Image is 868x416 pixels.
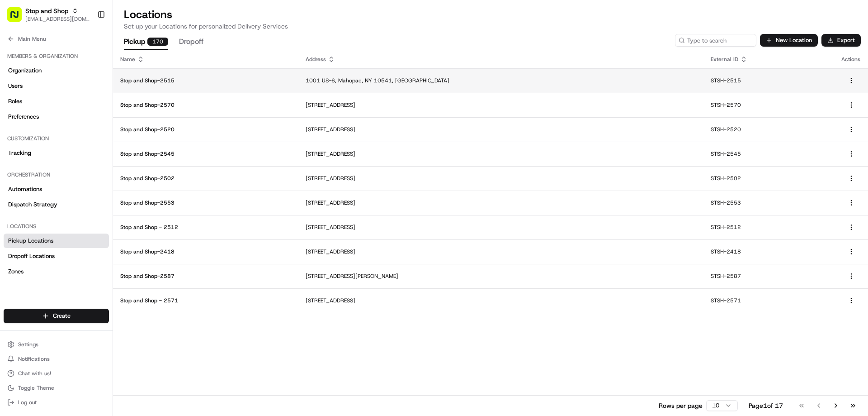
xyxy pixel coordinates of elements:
p: Stop and Shop-2545 [120,150,291,158]
p: Stop and Shop-2587 [120,273,291,280]
h2: Locations [124,7,857,22]
p: STSH-2571 [711,297,827,304]
p: [STREET_ADDRESS] [306,175,696,182]
div: We're available if you need us! [31,96,114,103]
button: New Location [760,34,818,47]
span: Tracking [8,149,31,157]
span: Toggle Theme [18,384,54,392]
p: STSH-2502 [711,175,827,182]
p: [STREET_ADDRESS] [306,199,696,206]
p: [STREET_ADDRESS] [306,101,696,109]
button: Notifications [4,353,109,365]
a: 📗Knowledge Base [5,128,73,144]
div: Start new chat [31,86,148,96]
span: Users [8,82,23,90]
span: Preferences [8,113,39,121]
p: [STREET_ADDRESS] [306,224,696,231]
span: Organization [8,67,42,75]
span: Zones [8,268,24,276]
span: Settings [18,341,38,348]
button: Settings [4,338,109,351]
p: STSH-2418 [711,248,827,255]
a: 💻API Documentation [73,128,149,144]
p: STSH-2587 [711,273,827,280]
p: Stop and Shop-2570 [120,101,291,109]
button: Stop and Shop[EMAIL_ADDRESS][DOMAIN_NAME] [4,4,94,25]
button: Pickup [124,34,168,50]
span: Dispatch Strategy [8,201,57,209]
span: Chat with us! [18,370,51,377]
input: Clear [24,58,149,68]
a: Zones [4,264,109,279]
div: 💻 [76,132,84,139]
button: Create [4,309,109,323]
div: Members & Organization [4,49,109,63]
a: Dropoff Locations [4,249,109,263]
a: Roles [4,94,109,109]
div: Locations [4,219,109,234]
span: Knowledge Base [18,131,69,140]
p: Set up your Locations for personalized Delivery Services [124,22,857,31]
input: Type to search [675,34,756,47]
div: Page 1 of 17 [749,401,783,410]
a: Organization [4,63,109,78]
button: Chat with us! [4,367,109,380]
p: [STREET_ADDRESS] [306,297,696,304]
p: [STREET_ADDRESS] [306,150,696,158]
span: Roles [8,97,22,105]
p: [STREET_ADDRESS] [306,126,696,133]
p: STSH-2512 [711,224,827,231]
button: Export [821,34,861,47]
div: Customization [4,131,109,146]
p: Stop and Shop - 2571 [120,297,291,304]
a: Automations [4,182,109,196]
span: Dropoff Locations [8,252,55,260]
div: External ID [711,56,827,63]
button: Main Menu [4,33,109,45]
a: Tracking [4,146,109,160]
p: Welcome 👋 [9,36,165,51]
img: 1736555255976-a54dd68f-1ca7-489b-9aae-adbdc363a1c4 [9,86,25,103]
p: Rows per page [659,401,703,410]
span: Automations [8,185,42,193]
img: Nash [9,9,27,27]
p: Stop and Shop - 2512 [120,224,291,231]
p: Stop and Shop-2418 [120,248,291,255]
p: STSH-2553 [711,199,827,206]
span: Main Menu [18,35,46,43]
span: API Documentation [85,131,145,140]
p: STSH-2515 [711,77,827,84]
button: Dropoff [179,34,203,50]
p: Stop and Shop-2502 [120,175,291,182]
div: 📗 [9,132,16,139]
span: Pickup Locations [8,237,53,245]
p: [STREET_ADDRESS][PERSON_NAME] [306,273,696,280]
span: Pylon [90,153,109,160]
button: Log out [4,396,109,409]
p: Stop and Shop-2520 [120,126,291,133]
p: STSH-2520 [711,126,827,133]
button: [EMAIL_ADDRESS][DOMAIN_NAME] [25,15,90,23]
a: Users [4,79,109,93]
a: Dispatch Strategy [4,197,109,212]
div: Address [306,56,696,63]
a: Pickup Locations [4,234,109,248]
span: Log out [18,399,37,406]
span: Create [53,312,71,320]
p: Stop and Shop-2553 [120,199,291,206]
button: Start new chat [154,89,165,100]
a: Preferences [4,110,109,124]
button: Toggle Theme [4,382,109,394]
p: 1001 US-6, Mahopac, NY 10541, [GEOGRAPHIC_DATA] [306,77,696,84]
p: Stop and Shop-2515 [120,77,291,84]
p: STSH-2570 [711,101,827,109]
button: Stop and Shop [25,6,68,15]
p: [STREET_ADDRESS] [306,248,696,255]
div: 170 [147,38,168,46]
span: Notifications [18,355,50,363]
p: STSH-2545 [711,150,827,158]
div: Orchestration [4,167,109,182]
div: Name [120,56,291,63]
